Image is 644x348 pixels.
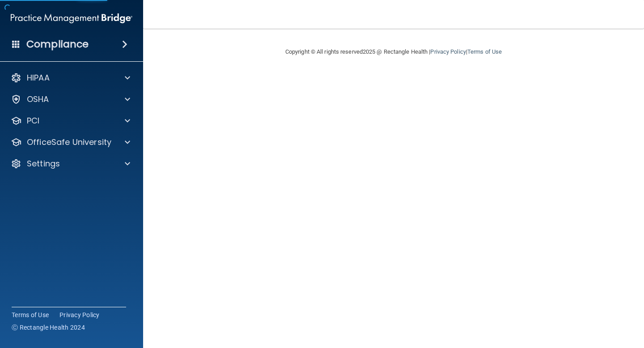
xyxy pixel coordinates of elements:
p: PCI [27,115,39,126]
p: OSHA [27,94,49,105]
a: OSHA [11,94,130,105]
a: PCI [11,115,130,126]
a: Privacy Policy [59,310,100,319]
a: OfficeSafe University [11,137,130,148]
a: Terms of Use [467,48,502,55]
a: Terms of Use [12,310,49,319]
span: Ⓒ Rectangle Health 2024 [12,323,85,332]
a: Privacy Policy [430,48,466,55]
p: Settings [27,158,60,169]
a: HIPAA [11,72,130,83]
a: Settings [11,158,130,169]
h4: Compliance [26,38,89,51]
div: Copyright © All rights reserved 2025 @ Rectangle Health | | [230,38,557,66]
p: HIPAA [27,72,50,83]
img: PMB logo [11,9,132,27]
p: OfficeSafe University [27,137,111,148]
